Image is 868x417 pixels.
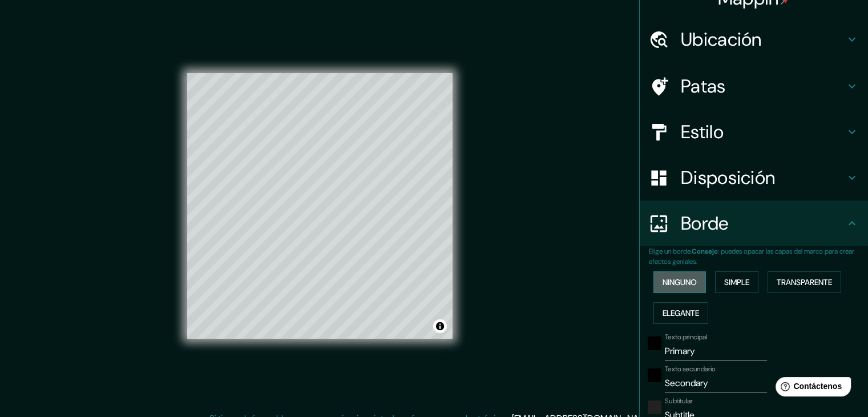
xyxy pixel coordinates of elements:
[665,332,707,342] font: Texto principal
[777,277,832,287] font: Transparente
[648,336,661,350] button: negro
[766,372,855,404] iframe: Lanzador de widgets de ayuda
[433,319,447,333] button: Activar o desactivar atribución
[640,155,868,201] div: Disposición
[649,247,692,256] font: Elige un borde.
[663,308,699,318] font: Elegante
[665,396,693,406] font: Subtitular
[640,109,868,155] div: Estilo
[653,271,706,293] button: Ninguno
[768,271,841,293] button: Transparente
[640,201,868,246] div: Borde
[648,368,661,382] button: negro
[724,277,749,287] font: Simple
[640,17,868,62] div: Ubicación
[681,27,762,51] font: Ubicación
[653,302,708,324] button: Elegante
[681,166,775,190] font: Disposición
[663,277,697,287] font: Ninguno
[681,120,724,144] font: Estilo
[681,211,729,235] font: Borde
[649,247,854,266] font: : puedes opacar las capas del marco para crear efectos geniales.
[692,247,718,256] font: Consejo
[665,364,716,374] font: Texto secundario
[648,400,661,414] button: color-222222
[715,271,758,293] button: Simple
[640,63,868,109] div: Patas
[681,74,726,98] font: Patas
